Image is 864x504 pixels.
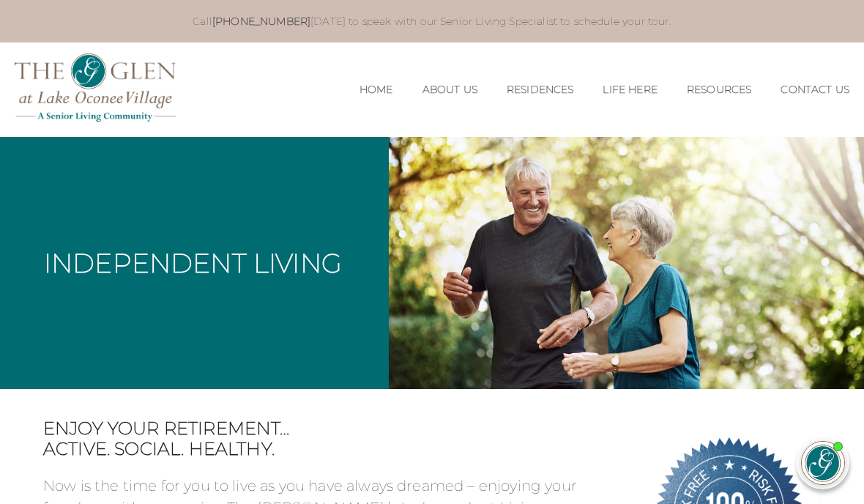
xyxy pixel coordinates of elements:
p: Call [DATE] to speak with our Senior Living Specialist to schedule your tour. [58,15,806,28]
a: Resources [687,84,751,96]
h1: Independent Living [44,250,342,276]
a: Home [360,84,393,96]
img: The Glen Lake Oconee Home [15,53,176,122]
a: Contact Us [781,84,849,96]
a: Life Here [603,84,657,96]
span: Enjoy your retirement… [43,418,616,440]
span: Active. Social. Healthy. [43,439,616,460]
a: About Us [422,84,477,96]
a: [PHONE_NUMBER] [212,15,310,28]
a: Residences [507,84,574,96]
img: avatar [802,442,844,484]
